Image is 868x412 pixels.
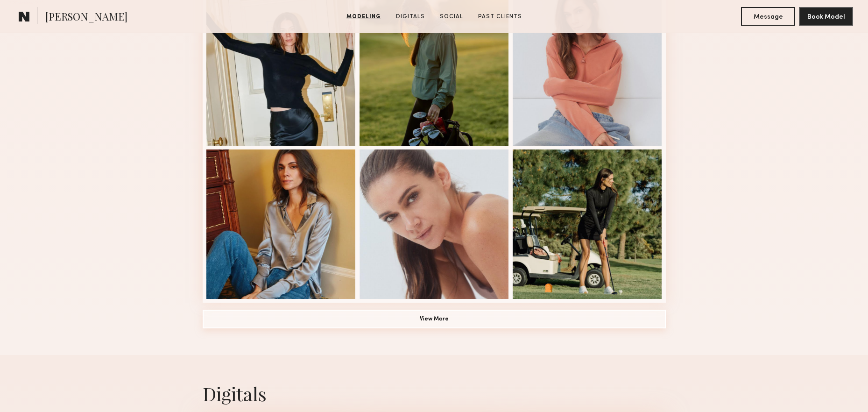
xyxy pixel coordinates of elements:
[474,13,526,21] a: Past Clients
[436,13,467,21] a: Social
[741,7,795,26] button: Message
[45,9,127,26] span: [PERSON_NAME]
[392,13,429,21] a: Digitals
[203,381,666,406] div: Digitals
[203,310,666,328] button: View More
[343,13,385,21] a: Modeling
[799,7,853,26] button: Book Model
[799,12,853,20] a: Book Model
